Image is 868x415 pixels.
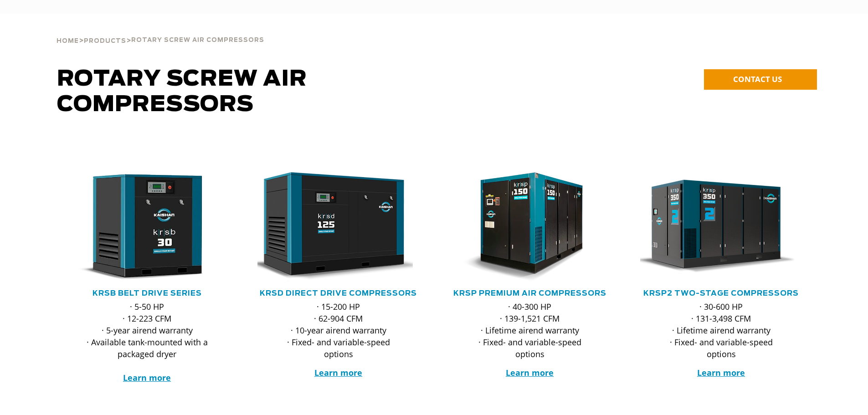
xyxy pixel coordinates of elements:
span: Rotary Screw Air Compressors [57,68,307,116]
span: CONTACT US [733,74,782,84]
a: Learn more [123,372,171,383]
div: krsb30 [66,172,228,282]
img: krsp350 [633,172,796,282]
div: krsp150 [449,172,611,282]
img: krsd125 [251,172,413,282]
p: · 15-200 HP · 62-904 CFM · 10-year airend warranty · Fixed- and variable-speed options [276,301,401,360]
a: Learn more [314,367,362,378]
a: KRSP2 Two-Stage Compressors [643,290,799,297]
span: Home [56,38,79,44]
span: Products [84,38,126,44]
a: KRSD Direct Drive Compressors [260,290,417,297]
div: > > [56,14,264,48]
p: · 40-300 HP · 139-1,521 CFM · Lifetime airend warranty · Fixed- and variable-speed options [467,301,593,360]
a: KRSB Belt Drive Series [92,290,202,297]
a: Products [84,36,126,45]
p: · 5-50 HP · 12-223 CFM · 5-year airend warranty · Available tank-mounted with a packaged dryer [84,301,210,384]
p: · 30-600 HP · 131-3,498 CFM · Lifetime airend warranty · Fixed- and variable-speed options [658,301,784,360]
span: Rotary Screw Air Compressors [131,37,264,43]
a: Learn more [697,367,745,378]
a: KRSP Premium Air Compressors [453,290,606,297]
div: krsd125 [257,172,420,282]
div: krsp350 [640,172,802,282]
a: Learn more [506,367,554,378]
img: krsb30 [59,172,221,282]
img: krsp150 [442,172,604,282]
a: CONTACT US [704,69,817,90]
a: Home [56,36,79,45]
